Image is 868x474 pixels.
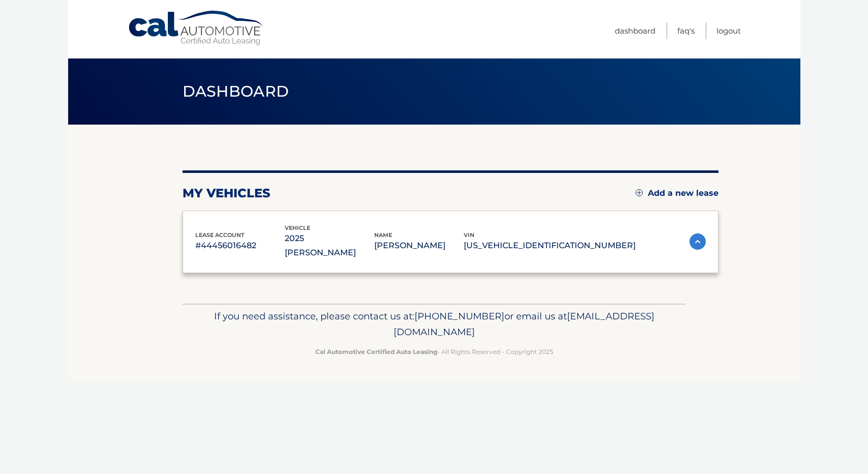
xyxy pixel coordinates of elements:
[636,188,719,198] a: Add a new lease
[183,186,271,201] h2: my vehicles
[636,189,643,196] img: add.svg
[464,239,636,253] p: [US_VEHICLE_IDENTIFICATION_NUMBER]
[195,239,285,253] p: #44456016482
[374,239,464,253] p: [PERSON_NAME]
[690,233,706,250] img: accordion-active.svg
[374,231,392,239] span: name
[195,231,245,239] span: lease account
[128,10,265,46] a: Cal Automotive
[285,224,310,231] span: vehicle
[315,348,437,355] strong: Cal Automotive Certified Auto Leasing
[285,231,374,260] p: 2025 [PERSON_NAME]
[716,22,741,39] a: Logout
[189,308,679,341] p: If you need assistance, please contact us at: or email us at
[464,231,474,239] span: vin
[615,22,655,39] a: Dashboard
[183,82,289,101] span: Dashboard
[189,346,679,357] p: - All Rights Reserved - Copyright 2025
[677,22,695,39] a: FAQ's
[414,310,504,322] span: [PHONE_NUMBER]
